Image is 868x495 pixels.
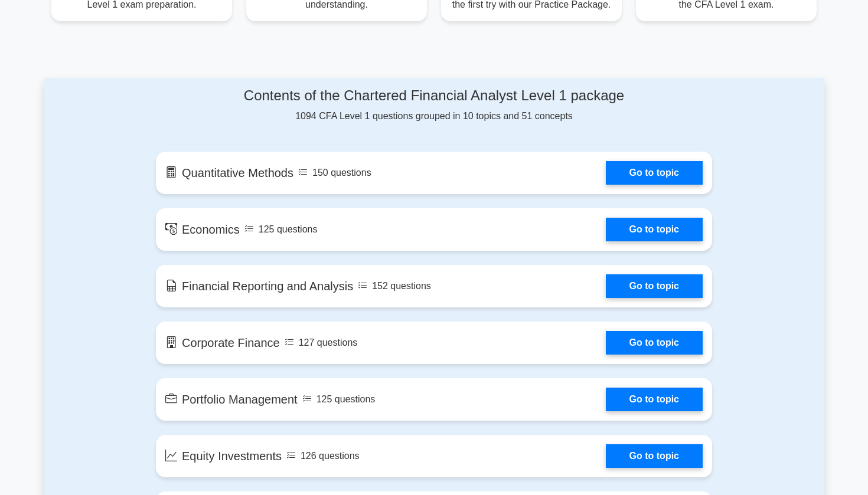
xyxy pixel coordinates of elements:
[606,218,703,241] a: Go to topic
[606,274,703,298] a: Go to topic
[156,87,712,104] h4: Contents of the Chartered Financial Analyst Level 1 package
[606,388,703,411] a: Go to topic
[606,161,703,185] a: Go to topic
[156,87,712,123] div: 1094 CFA Level 1 questions grouped in 10 topics and 51 concepts
[606,444,703,468] a: Go to topic
[606,331,703,355] a: Go to topic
